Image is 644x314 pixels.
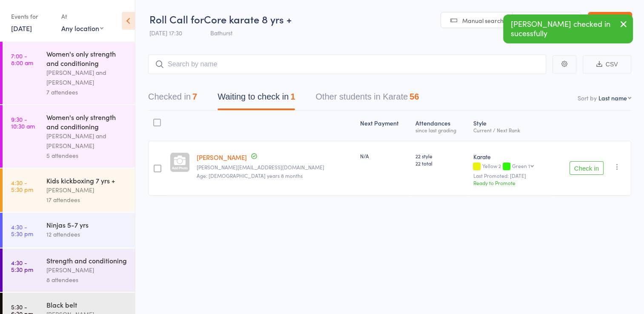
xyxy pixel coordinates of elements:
[598,94,627,102] div: Last name
[46,256,128,265] div: Strength and conditioning
[46,131,128,151] div: [PERSON_NAME] and [PERSON_NAME]
[46,112,128,131] div: Women's only strength and conditioning
[61,9,103,23] div: At
[570,161,604,175] button: Check in
[473,152,548,161] div: Karate
[61,23,103,33] div: Any location
[11,23,32,33] a: [DATE]
[473,179,548,186] div: Ready to Promote
[46,229,128,239] div: 12 attendees
[512,163,530,168] div: Green 1
[192,92,197,101] div: 7
[588,12,632,29] a: Exit roll call
[46,176,128,185] div: Kids kickboxing 7 yrs +
[503,14,633,43] div: [PERSON_NAME] checked in sucessfully
[415,152,466,160] span: 22 style
[3,42,135,104] a: 7:00 -8:00 amWomen's only strength and conditioning[PERSON_NAME] and [PERSON_NAME]7 attendees
[3,168,135,212] a: 4:30 -5:30 pmKids kickboxing 7 yrs +[PERSON_NAME]17 attendees
[360,152,408,160] div: N/A
[3,248,135,292] a: 4:30 -5:30 pmStrength and conditioning[PERSON_NAME]8 attendees
[415,127,466,133] div: since last grading
[46,300,128,309] div: Black belt
[412,114,469,137] div: Atten­dances
[315,88,419,110] button: Other students in Karate56
[11,179,33,193] time: 4:30 - 5:30 pm
[462,16,504,25] span: Manual search
[46,265,128,275] div: [PERSON_NAME]
[204,12,292,26] span: Core karate 8 yrs +
[218,88,295,110] button: Waiting to check in1
[148,88,197,110] button: Checked in7
[46,87,128,97] div: 7 attendees
[46,151,128,160] div: 5 attendees
[197,164,353,170] small: nicholas.williams59@det.nsw.edu.au
[11,259,33,273] time: 4:30 - 5:30 pm
[149,12,204,26] span: Roll Call for
[46,185,128,195] div: [PERSON_NAME]
[46,68,128,87] div: [PERSON_NAME] and [PERSON_NAME]
[473,127,548,133] div: Current / Next Rank
[473,173,548,179] small: Last Promoted: [DATE]
[290,92,295,101] div: 1
[578,94,597,102] label: Sort by
[3,105,135,168] a: 9:30 -10:30 amWomen's only strength and conditioning[PERSON_NAME] and [PERSON_NAME]5 attendees
[409,92,419,101] div: 56
[149,29,182,37] span: [DATE] 17:30
[197,172,303,179] span: Age: [DEMOGRAPHIC_DATA] years 8 months
[583,55,631,74] button: CSV
[46,49,128,68] div: Women's only strength and conditioning
[11,52,33,66] time: 7:00 - 8:00 am
[46,220,128,229] div: Ninjas 5-7 yrs
[197,153,247,162] a: [PERSON_NAME]
[210,29,232,37] span: Bathurst
[46,275,128,285] div: 8 attendees
[11,9,53,23] div: Events for
[415,160,466,167] span: 22 total
[11,223,33,237] time: 4:30 - 5:30 pm
[148,54,546,74] input: Search by name
[469,114,552,137] div: Style
[46,195,128,205] div: 17 attendees
[473,163,548,170] div: Yellow 2
[356,114,412,137] div: Next Payment
[11,116,35,129] time: 9:30 - 10:30 am
[3,213,135,248] a: 4:30 -5:30 pmNinjas 5-7 yrs12 attendees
